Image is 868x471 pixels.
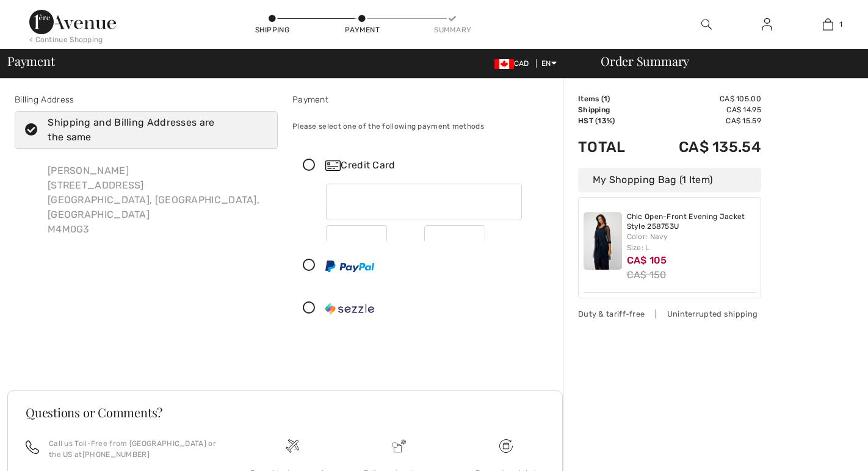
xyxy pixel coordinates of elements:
td: CA$ 15.59 [645,115,761,126]
div: Color: Navy Size: L [627,231,756,253]
div: My Shopping Bag (1 Item) [578,168,761,192]
span: Payment [7,55,54,67]
img: Credit Card [325,160,341,171]
a: [PHONE_NUMBER] [82,450,150,459]
a: 1 [798,17,858,32]
div: Payment [292,93,555,106]
h3: Questions or Comments? [26,406,544,419]
img: Free shipping on orders over $99 [286,439,299,453]
s: CA$ 150 [627,269,667,281]
td: Items ( ) [578,93,645,104]
td: HST (13%) [578,115,645,126]
span: EN [541,59,557,68]
div: Summary [434,24,471,35]
div: Shipping [254,24,291,35]
img: Delivery is a breeze since we pay the duties! [392,439,406,453]
td: CA$ 135.54 [645,126,761,168]
div: Billing Address [15,93,278,106]
div: Duty & tariff-free | Uninterrupted shipping [578,308,761,320]
div: Order Summary [586,55,861,67]
div: Credit Card [325,158,547,173]
span: 1 [604,95,607,103]
img: My Bag [823,17,833,32]
img: Chic Open-Front Evening Jacket Style 258753U [584,212,622,270]
img: Sezzle [325,303,374,315]
a: Chic Open-Front Evening Jacket Style 258753U [627,212,756,231]
div: Payment [344,24,381,35]
div: < Continue Shopping [29,34,103,45]
p: Call us Toll-Free from [GEOGRAPHIC_DATA] or the US at [49,438,225,460]
span: 1 [839,19,842,30]
img: My Info [762,17,772,32]
div: Please select one of the following payment methods [292,111,555,142]
div: [PERSON_NAME] [STREET_ADDRESS] [GEOGRAPHIC_DATA], [GEOGRAPHIC_DATA], [GEOGRAPHIC_DATA] M4M0G3 [38,154,278,246]
div: Shipping and Billing Addresses are the same [48,115,259,145]
td: Shipping [578,104,645,115]
td: CA$ 14.95 [645,104,761,115]
img: search the website [701,17,712,32]
a: Sign In [752,17,782,32]
span: CA$ 105 [627,254,667,266]
img: 1ère Avenue [29,10,116,34]
img: Canadian Dollar [494,59,514,69]
img: call [26,440,39,454]
img: Free shipping on orders over $99 [499,439,513,453]
td: Total [578,126,645,168]
td: CA$ 105.00 [645,93,761,104]
span: CAD [494,59,534,68]
img: PayPal [325,261,374,272]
